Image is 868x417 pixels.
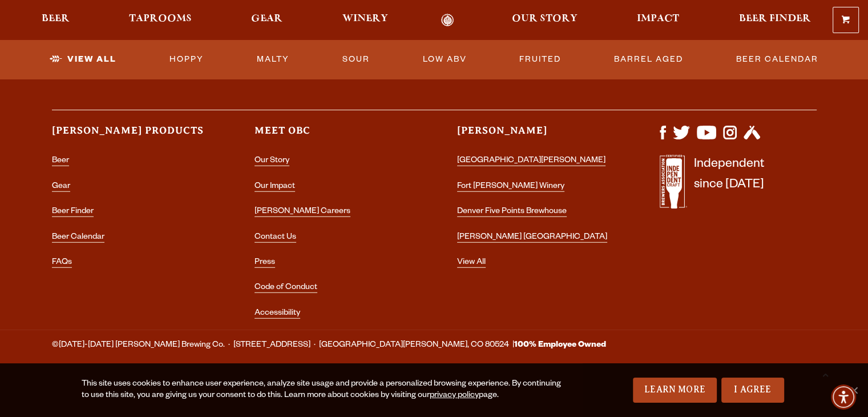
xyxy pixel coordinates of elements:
p: Independent since [DATE] [694,155,764,215]
a: Visit us on Facebook [660,134,666,143]
span: ©[DATE]-[DATE] [PERSON_NAME] Brewing Co. · [STREET_ADDRESS] · [GEOGRAPHIC_DATA][PERSON_NAME], CO ... [52,338,606,353]
a: Odell Home [426,14,469,27]
a: Barrel Aged [609,46,688,73]
a: [PERSON_NAME] [GEOGRAPHIC_DATA] [457,233,607,243]
a: Accessibility [255,309,300,319]
a: Beer [52,157,69,166]
a: Beer [34,14,77,27]
span: Taprooms [129,14,192,23]
a: Learn More [633,378,717,403]
a: Our Story [504,14,585,27]
a: Taprooms [122,14,199,27]
a: Fort [PERSON_NAME] Winery [457,182,564,192]
a: Code of Conduct [255,283,317,293]
span: Our Story [512,14,578,23]
a: Our Story [255,157,289,166]
a: Scroll to top [811,360,839,388]
a: [GEOGRAPHIC_DATA][PERSON_NAME] [457,157,605,166]
a: Beer Finder [731,14,818,27]
h3: [PERSON_NAME] [457,124,614,147]
a: I Agree [721,378,784,403]
a: Fruited [515,46,566,73]
a: Beer Calendar [732,46,823,73]
a: Gear [244,14,290,27]
span: Gear [251,14,282,23]
a: Denver Five Points Brewhouse [457,207,567,217]
a: [PERSON_NAME] Careers [255,207,350,217]
a: Malty [252,46,294,73]
a: Our Impact [255,182,295,192]
a: Winery [335,14,395,27]
h3: Meet OBC [255,124,411,147]
div: This site uses cookies to enhance user experience, analyze site usage and provide a personalized ... [82,379,568,402]
a: View All [45,46,121,73]
a: Beer Calendar [52,233,104,243]
span: Winery [342,14,388,23]
span: Impact [637,14,679,23]
a: Visit us on Untappd [744,134,760,143]
span: Beer [42,14,70,23]
a: privacy policy [430,391,479,400]
strong: 100% Employee Owned [514,341,606,350]
a: Hoppy [165,46,208,73]
a: Contact Us [255,233,296,243]
a: FAQs [52,258,72,268]
h3: [PERSON_NAME] Products [52,124,209,147]
a: Gear [52,182,70,192]
a: Visit us on X (formerly Twitter) [673,134,690,143]
a: Sour [338,46,374,73]
a: Low ABV [418,46,471,73]
a: View All [457,258,486,268]
a: Impact [629,14,687,27]
a: Visit us on Instagram [723,134,737,143]
a: Press [255,258,275,268]
a: Visit us on YouTube [697,134,716,143]
div: Accessibility Menu [831,384,856,410]
span: Beer Finder [738,14,810,23]
a: Beer Finder [52,207,94,217]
